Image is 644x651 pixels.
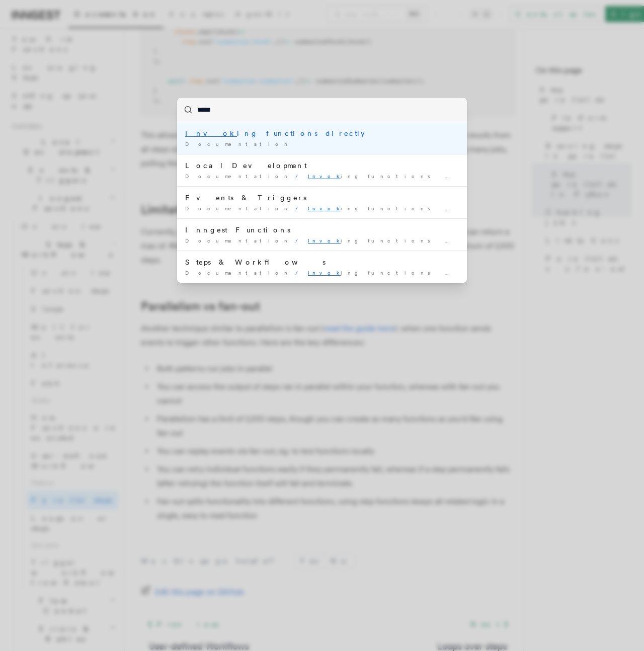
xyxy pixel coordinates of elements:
[185,129,237,137] mark: Invok
[308,205,509,211] span: ing functions directly
[185,257,459,267] div: Steps & Workflows
[185,270,291,276] span: Documentation
[308,173,509,179] span: ing functions directly
[185,141,291,147] span: Documentation
[295,237,304,243] span: /
[295,205,304,211] span: /
[295,270,304,276] span: /
[308,237,341,243] mark: Invok
[185,193,459,203] div: Events & Triggers
[308,173,341,179] mark: Invok
[308,270,341,276] mark: Invok
[308,205,341,211] mark: Invok
[185,173,291,179] span: Documentation
[185,128,459,138] div: ing functions directly
[308,270,509,276] span: ing functions directly
[308,237,509,243] span: ing functions directly
[295,173,304,179] span: /
[185,225,459,235] div: Inngest Functions
[185,160,459,171] div: Local Development
[185,205,291,211] span: Documentation
[185,237,291,243] span: Documentation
